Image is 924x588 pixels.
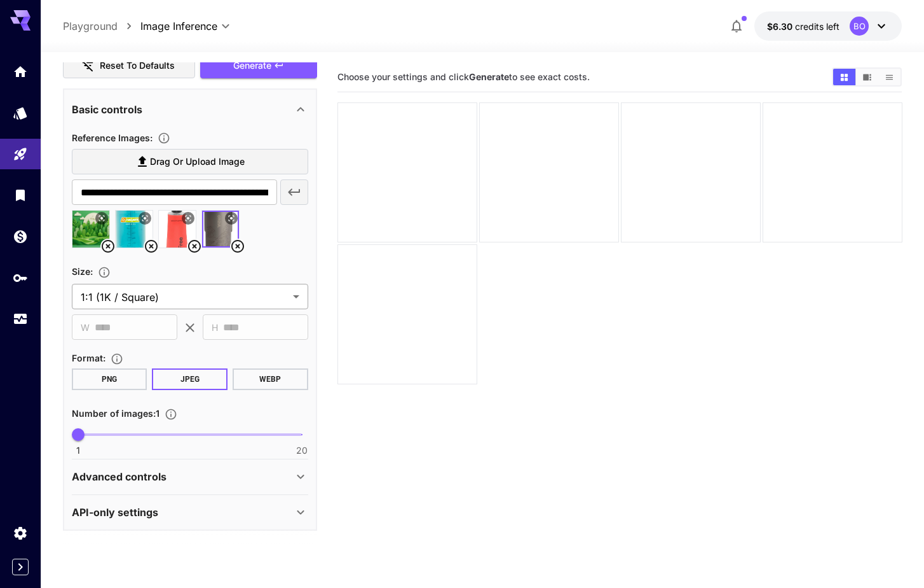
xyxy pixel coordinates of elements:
[63,18,140,34] nav: breadcrumb
[13,146,28,162] div: Playground
[160,408,182,421] button: Specify how many images to generate in a single request. Each image generation will be charged se...
[850,17,869,36] div: BO
[212,320,218,335] span: H
[140,18,217,34] span: Image Inference
[795,21,839,32] span: credits left
[72,94,308,125] div: Basic controls
[856,69,878,85] button: Show media in video view
[337,71,590,82] span: Choose your settings and click to see exact costs.
[63,18,118,34] a: Playground
[754,11,902,41] button: $6.29926BO
[81,290,288,305] span: 1:1 (1K / Square)
[72,497,308,528] div: API-only settings
[72,149,308,175] label: Drag or upload image
[72,353,105,363] span: Format :
[233,58,271,74] span: Generate
[93,266,116,279] button: Adjust the dimensions of the generated image by specifying its width and height in pixels, or sel...
[13,187,28,203] div: Library
[13,311,28,327] div: Usage
[878,69,900,85] button: Show media in list view
[72,266,93,277] span: Size :
[296,444,308,457] span: 20
[150,154,245,170] span: Drag or upload image
[72,102,142,117] p: Basic controls
[13,525,28,541] div: Settings
[833,69,855,85] button: Show media in grid view
[153,132,175,144] button: Upload a reference image to guide the result. This is needed for Image-to-Image or Inpainting. Su...
[72,469,166,484] p: Advanced controls
[13,270,28,286] div: API Keys
[72,461,308,492] div: Advanced controls
[200,53,317,79] button: Generate
[767,20,839,33] div: $6.29926
[13,64,28,80] div: Home
[72,368,147,390] button: PNG
[13,105,28,121] div: Models
[469,71,509,82] b: Generate
[152,368,228,390] button: JPEG
[233,368,308,390] button: WEBP
[72,505,158,520] p: API-only settings
[12,559,29,575] button: Expand sidebar
[81,320,90,335] span: W
[13,228,28,244] div: Wallet
[832,67,902,87] div: Show media in grid viewShow media in video viewShow media in list view
[105,353,128,365] button: Choose the file format for the output image.
[72,132,153,143] span: Reference Images :
[72,408,160,419] span: Number of images : 1
[76,444,80,457] span: 1
[63,53,195,79] button: Reset to defaults
[767,21,795,32] span: $6.30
